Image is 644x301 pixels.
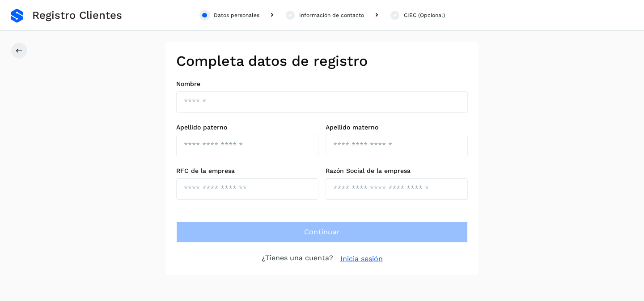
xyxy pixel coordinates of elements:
label: Razón Social de la empresa [326,167,468,175]
label: Apellido materno [326,124,468,131]
p: ¿Tienes una cuenta? [262,254,333,264]
div: Información de contacto [299,11,364,19]
label: RFC de la empresa [176,167,318,175]
label: Nombre [176,80,468,88]
a: Inicia sesión [340,254,383,264]
button: Continuar [176,221,468,243]
span: Registro Clientes [32,9,122,22]
div: Datos personales [214,11,259,19]
span: Continuar [304,227,340,237]
h2: Completa datos de registro [176,52,468,69]
label: Apellido paterno [176,124,318,131]
div: CIEC (Opcional) [404,11,445,19]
